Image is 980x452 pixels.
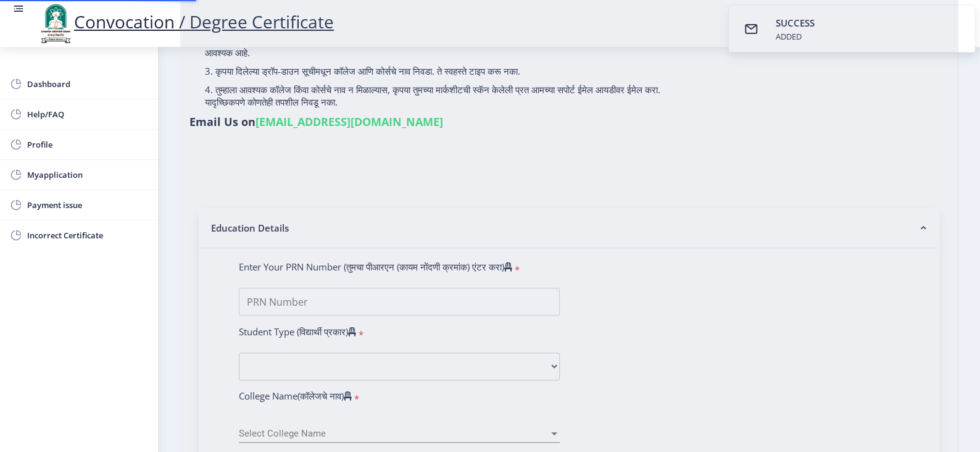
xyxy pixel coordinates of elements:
span: Help/FAQ [27,107,148,122]
span: Incorrect Certificate [27,228,148,243]
span: Profile [27,137,148,152]
span: Myapplication [27,167,148,182]
span: Payment issue [27,198,148,212]
span: Dashboard [27,77,148,91]
a: Convocation / Degree Certificate [37,10,334,33]
img: logo [37,2,74,44]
